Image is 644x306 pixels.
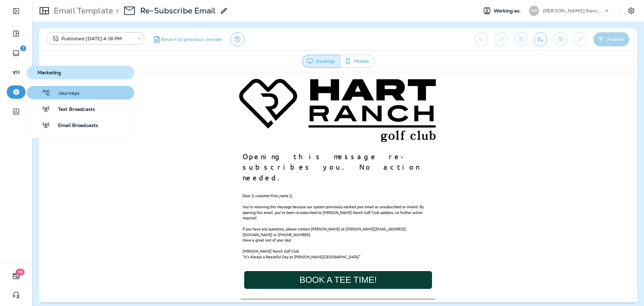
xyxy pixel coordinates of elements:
button: Send test email [534,32,547,46]
span: Revert to previous version [161,36,222,43]
button: Expand Sidebar [7,4,25,18]
div: Published [DATE] 4:18 PM [52,35,133,42]
p: Email Template [51,6,113,16]
button: Mobile [340,55,374,68]
p: Re-Subscribe Email [140,6,216,16]
a: BOOK A TEE TIME! [205,199,393,217]
p: If you have any questions, please contact [PERSON_NAME] at [PERSON_NAME][EMAIL_ADDRESS][DOMAIN_NA... [204,154,395,165]
button: Email Broadcasts [27,118,134,132]
span: Text Broadcasts [50,106,95,113]
img: HartRanch_Full_Blk.png [199,3,400,74]
span: Opening this message re-subscribes you. No action needed. [204,80,380,110]
span: Email Broadcasts [50,123,98,129]
button: Journeys [27,86,134,99]
button: Text Broadcasts [27,102,134,116]
button: Marketing [27,66,134,79]
p: Dear {{ customer.first_name }}, [204,121,395,126]
div: HR [529,6,539,16]
button: View Changelog [230,32,245,46]
p: Have a great rest of your day! [204,165,395,171]
p: You’re receiving this message because our system previously marked your email as unsubscribed or ... [204,132,395,148]
p: [PERSON_NAME] Ranch Golf Club [543,8,603,13]
span: 19 [16,269,25,275]
p: > [113,6,119,16]
button: Desktop [302,55,340,68]
span: Marketing [30,70,131,76]
p: [PERSON_NAME] Ranch Golf Club “It’s Always a Beautiful Day at [PERSON_NAME][GEOGRAPHIC_DATA]” [204,176,395,187]
span: Journeys [50,90,79,97]
span: BOOK A TEE TIME! [261,203,338,213]
button: Settings [625,5,637,17]
span: Working as: [494,8,522,14]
